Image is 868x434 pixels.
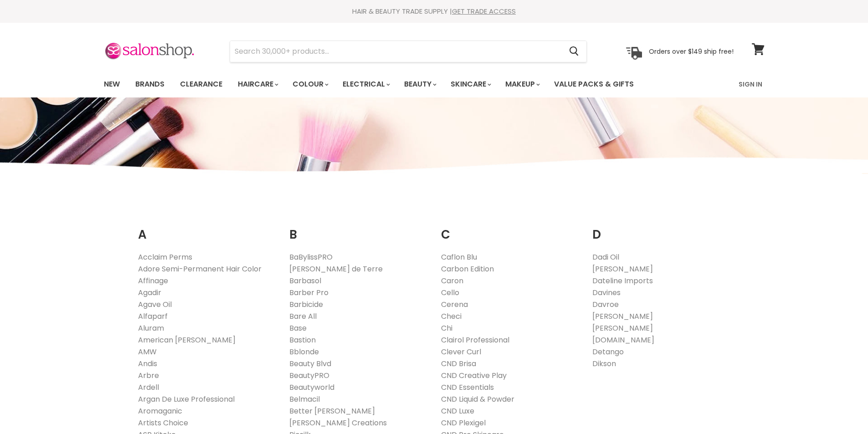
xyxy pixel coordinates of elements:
[173,75,229,94] a: Clearance
[441,335,509,345] a: Clairol Professional
[231,75,284,94] a: Haircare
[138,335,236,345] a: American [PERSON_NAME]
[452,6,516,16] a: GET TRADE ACCESS
[289,370,329,381] a: BeautyPRO
[592,358,616,369] a: Dikson
[92,7,776,16] div: HAIR & BEAUTY TRADE SUPPLY |
[592,264,653,274] a: [PERSON_NAME]
[289,394,320,404] a: Belmacil
[138,287,161,298] a: Agadir
[498,75,545,94] a: Makeup
[92,71,776,97] nav: Main
[441,382,494,393] a: CND Essentials
[289,323,307,333] a: Base
[592,287,621,298] a: Davines
[444,75,497,94] a: Skincare
[289,335,316,345] a: Bastion
[441,418,486,428] a: CND Plexigel
[138,252,192,262] a: Acclaim Perms
[441,214,579,244] h2: C
[97,71,687,97] ul: Main menu
[289,252,333,262] a: BaBylissPRO
[336,75,395,94] a: Electrical
[289,358,331,369] a: Beauty Blvd
[441,370,507,381] a: CND Creative Play
[286,75,334,94] a: Colour
[138,394,235,404] a: Argan De Luxe Professional
[289,264,383,274] a: [PERSON_NAME] de Terre
[441,264,494,274] a: Carbon Edition
[289,311,317,322] a: Bare All
[138,347,157,357] a: AMW
[441,406,474,416] a: CND Luxe
[592,311,653,322] a: [PERSON_NAME]
[289,214,427,244] h2: B
[562,41,586,62] button: Search
[592,347,624,357] a: Detango
[441,287,459,298] a: Cello
[138,418,188,428] a: Artists Choice
[592,299,619,310] a: Davroe
[441,311,462,322] a: Checi
[441,323,452,333] a: Chi
[733,75,768,94] a: Sign In
[397,75,442,94] a: Beauty
[289,406,375,416] a: Better [PERSON_NAME]
[138,382,159,393] a: Ardell
[289,347,319,357] a: Bblonde
[138,276,168,286] a: Affinage
[592,323,653,333] a: [PERSON_NAME]
[289,382,334,393] a: Beautyworld
[441,276,463,286] a: Caron
[138,370,159,381] a: Arbre
[138,214,276,244] h2: A
[230,41,562,62] input: Search
[441,299,468,310] a: Cerena
[128,75,171,94] a: Brands
[230,41,587,62] form: Product
[97,75,127,94] a: New
[138,264,262,274] a: Adore Semi-Permanent Hair Color
[441,394,514,404] a: CND Liquid & Powder
[441,347,481,357] a: Clever Curl
[289,418,387,428] a: [PERSON_NAME] Creations
[592,214,730,244] h2: D
[441,358,476,369] a: CND Brisa
[649,47,734,55] p: Orders over $149 ship free!
[138,311,168,322] a: Alfaparf
[592,335,654,345] a: [DOMAIN_NAME]
[289,287,329,298] a: Barber Pro
[289,299,323,310] a: Barbicide
[441,252,477,262] a: Caflon Blu
[592,276,653,286] a: Dateline Imports
[138,358,157,369] a: Andis
[138,323,164,333] a: Aluram
[138,299,172,310] a: Agave Oil
[138,406,182,416] a: Aromaganic
[547,75,641,94] a: Value Packs & Gifts
[289,276,321,286] a: Barbasol
[592,252,619,262] a: Dadi Oil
